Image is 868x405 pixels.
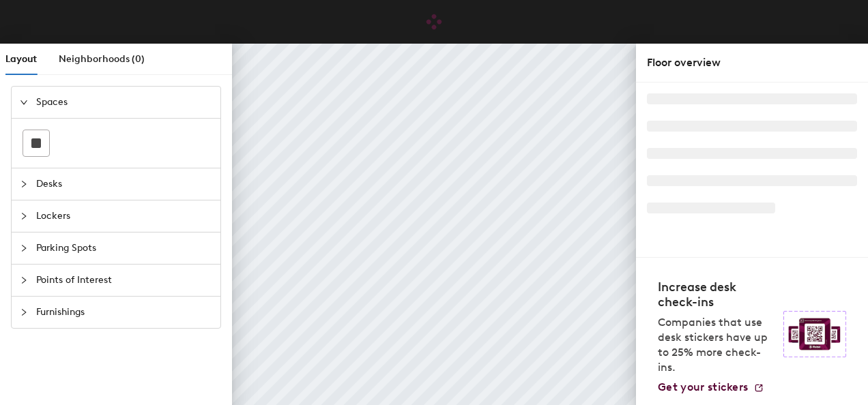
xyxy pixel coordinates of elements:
[36,265,212,296] span: Points of Interest
[658,380,748,393] span: Get your stickers
[36,297,212,328] span: Furnishings
[658,280,775,310] h4: Increase desk check-ins
[20,244,28,252] span: collapsed
[36,232,212,264] span: Parking Spots
[658,315,775,375] p: Companies that use desk stickers have up to 25% more check-ins.
[20,212,28,220] span: collapsed
[647,55,857,71] div: Floor overview
[658,380,764,394] a: Get your stickers
[36,200,212,232] span: Lockers
[59,53,145,65] span: Neighborhoods (0)
[36,168,212,200] span: Desks
[20,98,28,106] span: expanded
[5,53,37,65] span: Layout
[36,87,212,118] span: Spaces
[20,276,28,284] span: collapsed
[783,311,846,357] img: Sticker logo
[20,180,28,188] span: collapsed
[20,308,28,316] span: collapsed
